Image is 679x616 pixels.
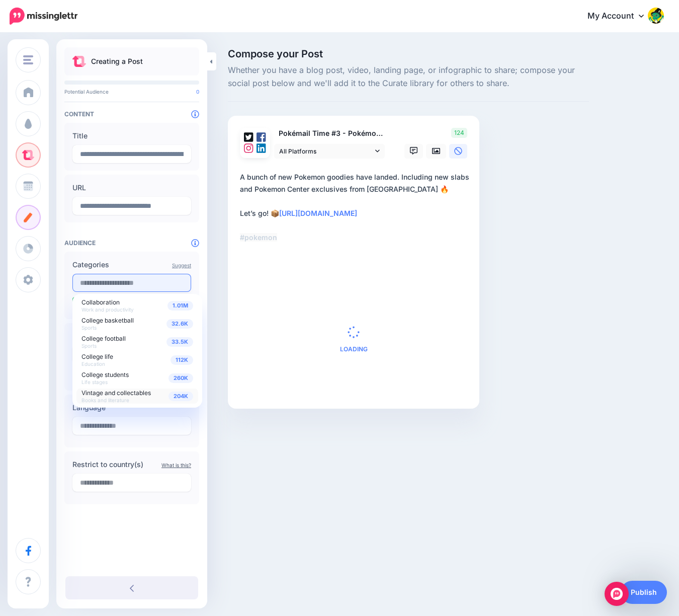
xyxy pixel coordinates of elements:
img: Missinglettr [10,8,77,25]
a: Publish [621,581,667,604]
label: Language [72,402,191,414]
a: All Platforms [274,144,385,159]
span: College students [81,371,129,378]
a: 1.01M Collaboration Work and productivity [76,298,198,313]
a: 112K College life Education [76,352,198,367]
a: 260K College students Life stages [76,370,198,386]
span: Sports [81,343,97,349]
label: Restrict to country(s) [72,458,191,471]
span: 1.01M [167,301,193,311]
span: 204K [168,392,193,401]
p: Potential Audience [64,89,199,95]
span: All Platforms [279,146,373,157]
span: 112K [171,355,193,365]
img: menu.png [23,55,33,64]
span: College football [81,335,126,342]
a: 204K Vintage and collectables Books and literature [76,389,198,404]
div: Loading [340,326,368,352]
span: Vintage and collectables [81,389,151,397]
h4: Content [64,110,199,118]
div: Open Intercom Messenger [605,582,629,606]
span: Sports [81,325,97,331]
span: 32.6K [166,319,193,329]
span: College basketball [81,317,134,324]
span: Education [81,361,105,367]
a: What is this? [161,462,191,468]
label: Title [72,130,191,142]
a: 32.6K College basketball Sports [76,316,198,331]
span: 33.5K [166,337,193,347]
label: URL [72,182,191,194]
label: Categories [72,259,191,271]
span: Work and productivity [81,306,134,313]
h4: Audience [64,239,199,247]
span: 124 [451,128,467,138]
p: Pokémail Time #3 - Pokémon Center Exclusives From [GEOGRAPHIC_DATA] [274,128,386,139]
p: Creating a Post [91,55,143,67]
span: Collaboration [81,298,120,306]
span: Life stages [81,379,108,385]
img: curate.png [72,56,86,67]
a: Suggest [172,262,191,268]
div: A bunch of new Pokemon goodies have landed. Including new slabs and Pokemon Center exclusives fro... [240,171,471,244]
span: College life [81,353,113,360]
span: 0 [196,89,199,95]
span: Compose your Post [228,49,589,59]
a: My Account [577,4,664,29]
a: 33.5K College football Sports [76,334,198,349]
span: Books and literature [81,397,129,403]
span: 260K [168,373,193,383]
span: Whether you have a blog post, video, landing page, or infographic to share; compose your social p... [228,64,589,90]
